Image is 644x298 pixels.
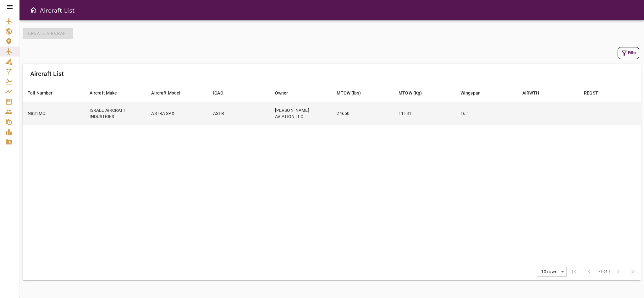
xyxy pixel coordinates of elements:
[90,89,117,97] div: Aircraft Make
[537,267,566,277] div: 10 rows
[337,89,369,97] span: MTOW (lbs)
[455,102,517,125] td: 16.1
[275,89,288,97] div: Owner
[567,264,582,279] span: First Page
[90,89,125,97] span: Aircraft Make
[151,89,180,97] div: Aircraft Model
[213,89,223,97] div: ICAO
[27,4,40,16] button: Open drawer
[275,89,296,97] span: Owner
[85,102,146,125] td: ISRAEL AIRCRAFT INDUSTRIES
[151,89,189,97] span: Aircraft Model
[460,89,481,97] div: Wingspan
[337,89,361,97] div: MTOW (lbs)
[540,269,559,274] div: 10 rows
[597,268,611,275] span: 1-1 of 1
[40,5,75,15] h6: Aircraft List
[611,264,626,279] span: Next Page
[23,102,85,125] td: N831MC
[399,89,422,97] div: MTOW (Kg)
[399,89,430,97] span: MTOW (Kg)
[28,89,53,97] div: Tail Number
[522,89,548,97] span: AIRWTH
[460,89,489,97] span: Wingspan
[208,102,270,125] td: ASTR
[270,102,332,125] td: [PERSON_NAME] AVIATION LLC
[394,102,455,125] td: 11181
[582,264,597,279] span: Previous Page
[584,89,606,97] span: REGST
[332,102,394,125] td: 24650
[28,89,61,97] span: Tail Number
[522,89,539,97] div: AIRWTH
[618,47,639,59] button: Filter
[30,69,64,79] h6: Aircraft List
[213,89,232,97] span: ICAO
[584,89,598,97] div: REGST
[146,102,208,125] td: ASTRA SPX
[626,264,641,279] span: Last Page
